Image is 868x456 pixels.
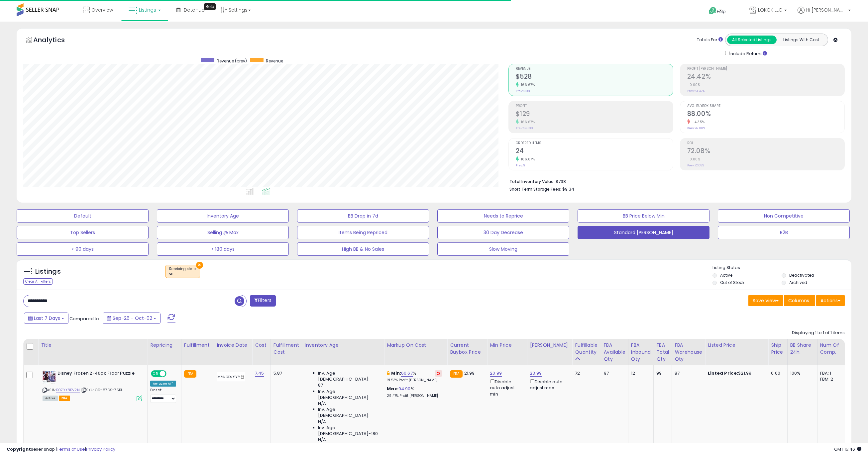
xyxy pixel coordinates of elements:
span: 87 [318,382,323,388]
h2: $129 [516,110,673,119]
h2: 72.08% [687,147,844,156]
button: > 180 days [157,242,289,256]
span: Compared to: [69,316,100,322]
a: Terms of Use [57,446,85,452]
div: FBM: 2 [820,376,842,382]
div: on [169,271,196,276]
div: Totals For [697,37,723,43]
span: Avg. Buybox Share [687,104,844,108]
div: FBA Warehouse Qty [675,342,702,363]
button: BB Drop in 7d [297,209,429,223]
small: Prev: 24.42% [687,89,705,93]
small: FBA [450,370,462,378]
small: Prev: 9 [516,163,525,167]
span: Inv. Age [DEMOGRAPHIC_DATA]-180: [318,425,379,437]
b: Short Term Storage Fees: [509,186,561,192]
button: Actions [816,295,845,306]
small: -4.35% [690,120,705,125]
a: Privacy Policy [86,446,115,452]
div: Markup on Cost [387,342,444,349]
div: FBA: 1 [820,370,842,376]
div: Current Buybox Price [450,342,484,356]
b: Total Inventory Value: [509,179,555,184]
div: seller snap | | [7,446,115,453]
h2: 24.42% [687,73,844,82]
div: Fulfillable Quantity [575,342,598,356]
div: Listed Price [708,342,765,349]
span: Repricing state : [169,266,196,276]
div: Num of Comp. [820,342,844,356]
h2: $528 [516,73,673,82]
span: ON [152,371,160,377]
button: Slow Moving [437,242,569,256]
small: 166.67% [519,120,535,125]
b: Max: [387,386,398,392]
span: Listings [139,7,156,13]
span: N/A [318,419,326,425]
i: Get Help [708,7,717,15]
div: Inventory Age [305,342,381,349]
a: Hi [PERSON_NAME] [798,7,851,22]
a: 7.45 [255,370,264,377]
button: Sep-26 - Oct-02 [103,313,161,324]
div: Displaying 1 to 1 of 1 items [792,330,845,336]
div: Repricing [150,342,178,349]
span: Overview [91,7,113,13]
th: The percentage added to the cost of goods (COGS) that forms the calculator for Min & Max prices. [384,339,447,365]
div: FBA inbound Qty [631,342,651,363]
p: 29.47% Profit [PERSON_NAME] [387,394,442,398]
button: × [196,262,203,269]
h2: 88.00% [687,110,844,119]
div: % [387,386,442,398]
button: Top Sellers [17,226,149,239]
span: DataHub [184,7,205,13]
span: ROI [687,141,844,145]
span: Last 7 Days [34,315,60,321]
button: > 90 days [17,242,149,256]
span: | SKU: C9-87DS-75BU [81,387,124,393]
a: Help [704,2,739,22]
span: $9.34 [562,186,574,192]
div: Tooltip anchor [204,3,216,10]
div: 97 [604,370,623,376]
th: CSV column name: cust_attr_3_Invoice Date [214,339,252,365]
button: Selling @ Max [157,226,289,239]
p: Listing States: [712,265,851,271]
span: All listings currently available for purchase on Amazon [43,396,58,401]
div: ASIN: [43,370,142,401]
button: Default [17,209,149,223]
button: Standard [PERSON_NAME] [578,226,709,239]
small: Prev: $48.33 [516,126,533,130]
div: 12 [631,370,649,376]
label: Active [720,272,732,278]
div: Ship Price [771,342,784,356]
div: Invoice Date [217,342,249,349]
b: Listed Price: [708,370,738,376]
button: Needs to Reprice [437,209,569,223]
div: Fulfillment Cost [273,342,299,356]
div: Disable auto adjust max [530,378,567,391]
span: Revenue [516,67,673,71]
small: 166.67% [519,82,535,87]
button: Items Being Repriced [297,226,429,239]
label: Deactivated [789,272,814,278]
span: FBA [59,396,70,401]
div: Cost [255,342,268,349]
a: B07YX8BV2N [56,387,80,393]
div: Preset: [150,388,176,403]
label: Archived [789,280,807,285]
small: Prev: 92.00% [687,126,705,130]
span: N/A [318,437,326,443]
small: FBA [184,370,196,378]
div: FBA Available Qty [604,342,625,363]
div: Fulfillment [184,342,211,349]
li: $738 [509,177,840,185]
span: Ordered Items [516,141,673,145]
span: Inv. Age [DEMOGRAPHIC_DATA]: [318,407,379,418]
button: All Selected Listings [727,36,777,44]
small: Prev: 72.08% [687,163,704,167]
span: LOKOK LLC [758,7,782,13]
small: Prev: $198 [516,89,530,93]
a: 23.99 [530,370,542,377]
div: 72 [575,370,596,376]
